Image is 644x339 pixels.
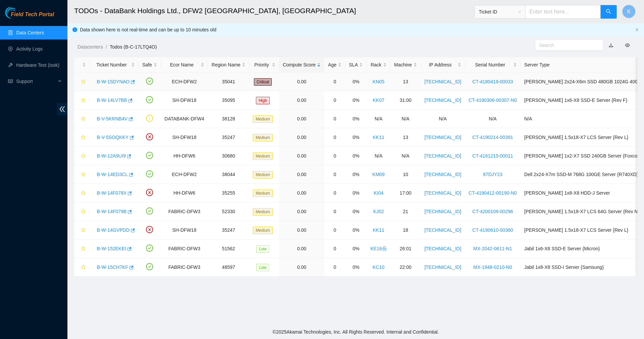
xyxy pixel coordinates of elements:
[78,169,86,180] button: star
[279,110,324,128] td: 0.00
[539,41,594,49] input: Search
[601,5,617,19] button: search
[81,98,86,103] span: star
[253,190,273,197] span: Medium
[469,97,517,103] a: CT-4190306-00307-N0
[390,110,421,128] td: N/A
[5,7,34,19] img: Akamai Technologies
[106,44,107,50] span: /
[253,171,273,178] span: Medium
[345,110,367,128] td: 0%
[146,96,153,103] span: check-circle
[81,265,86,270] span: star
[609,43,613,48] a: download
[279,147,324,165] td: 0.00
[146,263,153,270] span: check-circle
[367,110,390,128] td: N/A
[425,190,461,196] a: [TECHNICAL_ID]
[78,225,86,235] button: star
[16,75,56,88] span: Support
[390,165,421,184] td: 10
[146,78,153,85] span: check-circle
[161,258,208,277] td: FABRIC-DFW3
[324,202,345,221] td: 0
[110,44,157,50] a: Todos (B-C-17LTQ4O)
[345,147,367,165] td: 0%
[390,73,421,91] td: 13
[97,97,127,103] a: B-W-14LV7BB
[97,135,128,140] a: B-V-5SOQKKY
[81,172,86,177] span: star
[324,221,345,239] td: 0
[146,207,153,215] span: check-circle
[472,135,513,140] a: CT-4190214-00391
[635,28,639,32] button: close
[146,189,153,196] span: close-circle
[472,153,513,159] a: CT-4161215-00011
[279,258,324,277] td: 0.00
[97,209,126,214] a: B-W-14F079B
[604,40,618,51] button: download
[622,5,636,18] button: K
[97,190,126,196] a: B-W-14F078X
[425,227,461,233] a: [TECHNICAL_ID]
[208,221,250,239] td: 35247
[373,264,384,270] a: KC10
[370,246,386,251] a: KE16lock
[606,9,611,15] span: search
[345,128,367,147] td: 0%
[78,243,86,254] button: star
[78,206,86,217] button: star
[11,11,54,18] span: Field Tech Portal
[472,79,513,84] a: CT-4180419-00033
[97,153,126,159] a: B-W-12A9UI9
[256,245,269,253] span: Low
[161,128,208,147] td: SH-DFW18
[345,91,367,110] td: 0%
[324,165,345,184] td: 0
[465,110,521,128] td: N/A
[208,73,250,91] td: 35041
[78,150,86,161] button: star
[254,78,272,86] span: Critical
[78,188,86,198] button: star
[367,147,390,165] td: N/A
[324,91,345,110] td: 0
[324,128,345,147] td: 0
[324,239,345,258] td: 0
[390,202,421,221] td: 21
[97,264,128,270] a: B-W-15CH7KF
[16,30,44,35] a: Data Centers
[425,209,461,214] a: [TECHNICAL_ID]
[425,79,461,84] a: [TECHNICAL_ID]
[373,209,384,214] a: KJ02
[625,43,630,48] span: eye
[253,115,273,123] span: Medium
[279,165,324,184] td: 0.00
[425,153,461,159] a: [TECHNICAL_ID]
[279,221,324,239] td: 0.00
[208,202,250,221] td: 52330
[472,227,513,233] a: CT-4190610-00360
[97,79,129,84] a: B-W-15DYNAO
[345,165,367,184] td: 0%
[324,147,345,165] td: 0
[425,172,461,177] a: [TECHNICAL_ID]
[390,258,421,277] td: 22:00
[208,147,250,165] td: 30680
[161,239,208,258] td: FABRIC-DFW3
[279,202,324,221] td: 0.00
[373,97,384,103] a: KK07
[16,46,43,52] a: Activity Logs
[390,91,421,110] td: 31:00
[253,152,273,160] span: Medium
[279,73,324,91] td: 0.00
[78,113,86,124] button: star
[208,258,250,277] td: 48597
[161,202,208,221] td: FABRIC-DFW3
[627,7,631,16] span: K
[146,245,153,252] span: check-circle
[324,110,345,128] td: 0
[81,116,86,122] span: star
[146,170,153,177] span: check-circle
